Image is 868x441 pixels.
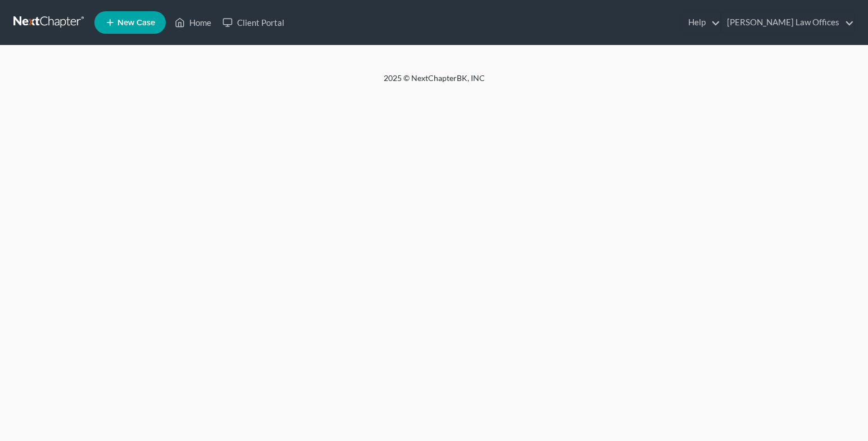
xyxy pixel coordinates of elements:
a: [PERSON_NAME] Law Offices [721,12,854,33]
div: 2025 © NextChapterBK, INC [114,73,755,93]
new-legal-case-button: New Case [94,11,166,34]
a: Home [169,12,217,33]
a: Help [683,12,720,33]
a: Client Portal [217,12,290,33]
